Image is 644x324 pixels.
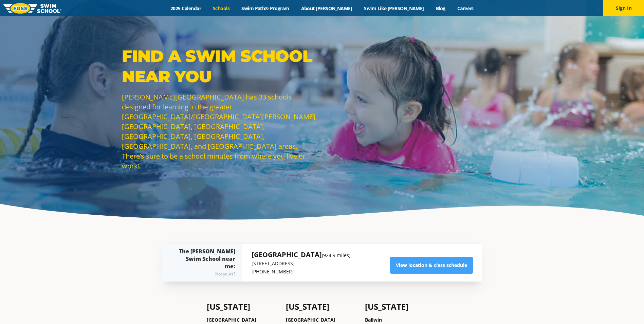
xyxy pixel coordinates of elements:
p: [PHONE_NUMBER] [252,268,350,276]
a: Careers [451,5,479,12]
div: Not yours? [176,270,235,278]
a: Ballwin [365,317,382,323]
a: Schools [207,5,236,12]
a: Blog [430,5,451,12]
p: [STREET_ADDRESS] [252,259,350,268]
a: [GEOGRAPHIC_DATA] [207,317,256,323]
small: (924.9 miles) [322,252,350,258]
a: About [PERSON_NAME] [295,5,358,12]
h4: [US_STATE] [365,302,437,311]
a: View location & class schedule [390,257,473,274]
h4: [US_STATE] [207,302,279,311]
div: The [PERSON_NAME] Swim School near me: [176,248,235,278]
a: 2025 Calendar [165,5,207,12]
a: [GEOGRAPHIC_DATA] [286,317,335,323]
a: Swim Like [PERSON_NAME] [358,5,430,12]
p: [PERSON_NAME][GEOGRAPHIC_DATA] has 33 schools designed for learning in the greater [GEOGRAPHIC_DA... [122,92,319,171]
a: Swim Path® Program [236,5,295,12]
h4: [US_STATE] [286,302,358,311]
p: Find a Swim School Near You [122,46,319,87]
h5: [GEOGRAPHIC_DATA] [252,250,350,259]
img: FOSS Swim School Logo [3,3,61,14]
